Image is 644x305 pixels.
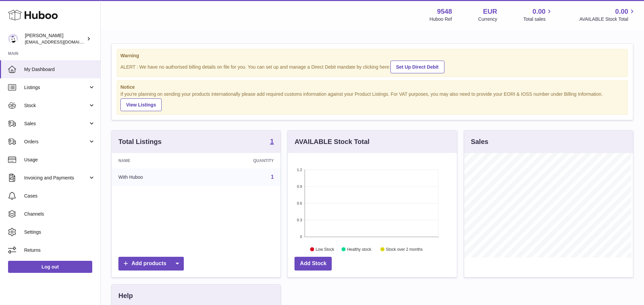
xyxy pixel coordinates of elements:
span: Orders [24,139,88,145]
h3: AVAILABLE Stock Total [294,137,369,146]
th: Quantity [201,153,281,168]
text: 0.3 [297,218,302,222]
a: View Listings [120,98,162,111]
th: Name [112,153,201,168]
text: 0 [300,235,302,239]
span: Stock [24,102,88,109]
h3: Sales [471,137,488,146]
span: AVAILABLE Stock Total [579,16,636,22]
a: 0.00 Total sales [523,7,553,22]
div: Currency [478,16,497,22]
a: Add products [118,257,184,271]
text: 0.6 [297,201,302,205]
span: 0.00 [615,7,628,16]
a: 1 [271,174,274,180]
a: Log out [8,261,92,273]
div: [PERSON_NAME] [25,32,85,45]
div: ALERT : We have no authorised billing details on file for you. You can set up and manage a Direct... [120,60,624,73]
span: Invoicing and Payments [24,175,88,181]
strong: 9548 [437,7,452,16]
strong: EUR [483,7,497,16]
h3: Help [118,291,133,300]
span: Returns [24,247,95,253]
img: internalAdmin-9548@internal.huboo.com [8,34,18,44]
a: Add Stock [294,257,332,271]
span: [EMAIL_ADDRESS][DOMAIN_NAME] [25,39,99,45]
span: Cases [24,193,95,199]
text: Stock over 2 months [386,247,423,252]
h3: Total Listings [118,137,162,146]
a: 1 [270,138,274,146]
div: If you're planning on sending your products internationally please add required customs informati... [120,91,624,111]
span: My Dashboard [24,66,95,73]
span: Usage [24,157,95,163]
span: 0.00 [533,7,546,16]
span: Channels [24,211,95,217]
span: Sales [24,121,88,127]
strong: Notice [120,84,624,90]
text: 0.9 [297,184,302,188]
td: With Huboo [112,168,201,186]
span: Total sales [523,16,553,22]
text: 1.2 [297,168,302,172]
div: Huboo Ref [430,16,452,22]
strong: 1 [270,138,274,145]
a: 0.00 AVAILABLE Stock Total [579,7,636,22]
text: Healthy stock [347,247,372,252]
a: Set Up Direct Debit [390,61,444,73]
text: Low Stock [316,247,334,252]
span: Settings [24,229,95,235]
strong: Warning [120,53,624,59]
span: Listings [24,84,88,91]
